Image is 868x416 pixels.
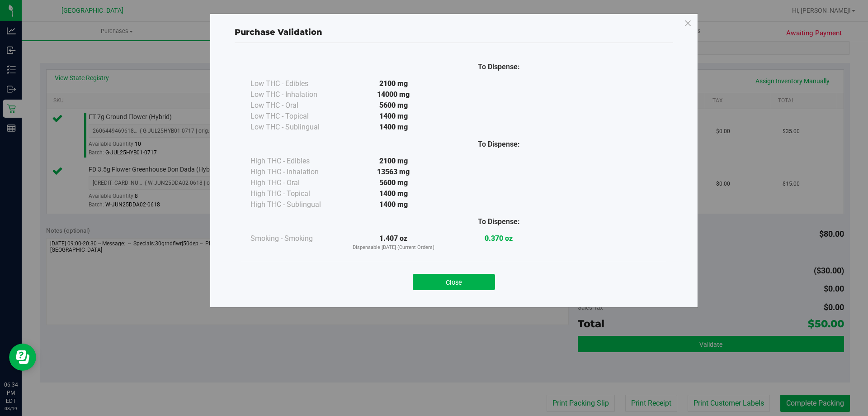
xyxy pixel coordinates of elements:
[250,89,341,100] div: Low THC - Inhalation
[446,62,552,72] div: To Dispense:
[446,216,552,227] div: To Dispense:
[250,199,341,210] div: High THC - Sublingual
[341,188,446,199] div: 1400 mg
[250,100,341,111] div: Low THC - Oral
[413,274,495,290] button: Close
[341,244,446,252] p: Dispensable [DATE] (Current Orders)
[250,177,341,188] div: High THC - Oral
[250,167,341,177] div: High THC - Inhalation
[341,111,446,122] div: 1400 mg
[341,177,446,188] div: 5600 mg
[250,233,341,244] div: Smoking - Smoking
[341,100,446,111] div: 5600 mg
[250,78,341,89] div: Low THC - Edibles
[341,89,446,100] div: 14000 mg
[341,156,446,167] div: 2100 mg
[446,139,552,150] div: To Dispense:
[250,122,341,133] div: Low THC - Sublingual
[9,344,36,371] iframe: Resource center
[341,167,446,177] div: 13563 mg
[250,111,341,122] div: Low THC - Topical
[250,188,341,199] div: High THC - Topical
[341,78,446,89] div: 2100 mg
[235,27,322,37] span: Purchase Validation
[250,156,341,167] div: High THC - Edibles
[341,233,446,252] div: 1.407 oz
[341,122,446,133] div: 1400 mg
[341,199,446,210] div: 1400 mg
[485,234,513,243] strong: 0.370 oz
